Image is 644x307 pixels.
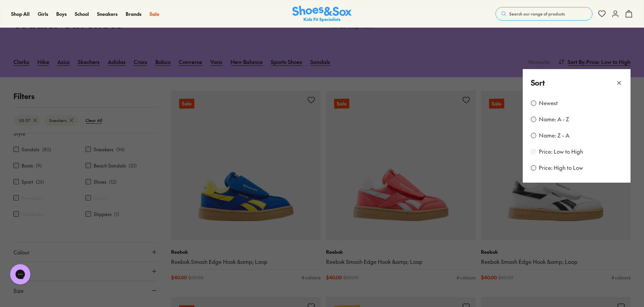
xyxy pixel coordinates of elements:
a: Girls [38,10,48,18]
a: Sale [150,10,159,18]
iframe: Gorgias live chat messenger [7,262,34,287]
a: Shop All [11,10,30,18]
span: School [75,10,89,17]
span: Boys [56,10,67,17]
label: Name: Z - A [539,132,569,139]
a: Boys [56,10,67,18]
label: Newest [539,99,558,107]
span: Brands [126,10,141,17]
span: Shop All [11,10,30,17]
span: Girls [38,10,48,17]
label: Price: High to Low [539,164,583,172]
a: School [75,10,89,18]
a: Sneakers [97,10,118,18]
span: Search our range of products [509,11,565,17]
label: Name: A - Z [539,116,569,123]
span: Sale [150,10,159,17]
a: Brands [126,10,141,18]
button: Search our range of products [495,7,592,21]
img: SNS_Logo_Responsive.svg [292,6,352,22]
p: Sort [531,77,545,88]
span: Sneakers [97,10,118,17]
a: Shoes & Sox [292,6,352,22]
label: Price: Low to High [539,148,583,155]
